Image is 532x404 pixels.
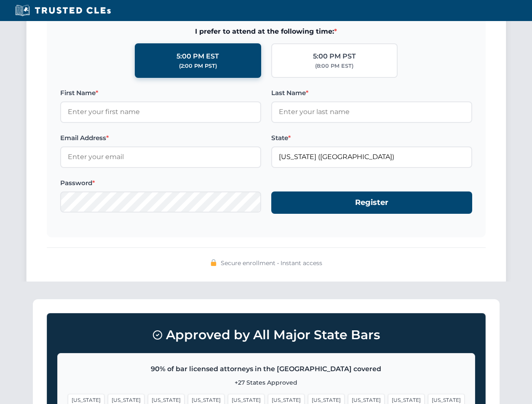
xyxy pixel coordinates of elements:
[68,364,465,375] p: 90% of bar licensed attorneys in the [GEOGRAPHIC_DATA] covered
[315,62,353,70] div: (8:00 PM EST)
[271,101,472,122] input: Enter your last name
[179,62,217,70] div: (2:00 PM PST)
[313,51,356,62] div: 5:00 PM PST
[271,133,472,143] label: State
[57,324,475,346] h3: Approved by All Major State Bars
[60,133,261,143] label: Email Address
[60,88,261,98] label: First Name
[60,178,261,188] label: Password
[13,4,113,17] img: Trusted CLEs
[210,259,217,266] img: 🔒
[60,146,261,167] input: Enter your email
[68,378,465,387] p: +27 States Approved
[271,146,472,167] input: Florida (FL)
[60,101,261,122] input: Enter your first name
[271,191,472,214] button: Register
[60,26,472,37] span: I prefer to attend at the following time:
[176,51,219,62] div: 5:00 PM EST
[221,258,322,268] span: Secure enrollment • Instant access
[271,88,472,98] label: Last Name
